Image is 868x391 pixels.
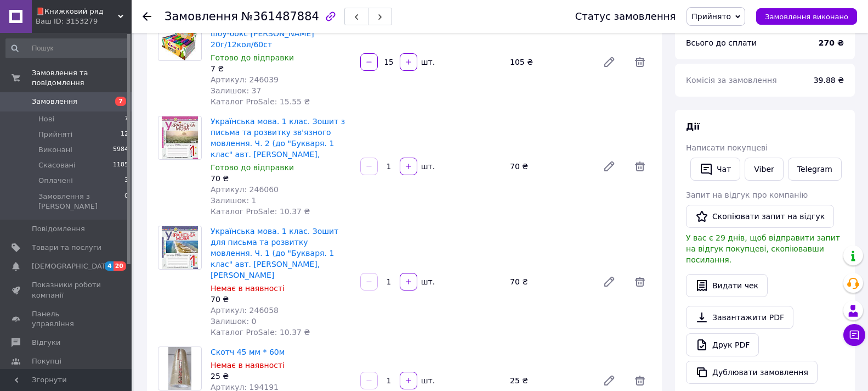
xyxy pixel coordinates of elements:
[843,324,865,346] button: Чат з покупцем
[32,224,85,234] span: Повідомлення
[598,271,620,293] a: Редагувати
[211,317,257,326] span: Залишок: 0
[114,261,126,271] span: 20
[211,163,294,172] span: Готово до відправки
[211,348,285,356] a: Скотч 45 мм * 60м
[686,191,808,199] span: Запит на відгук про компанію
[686,143,768,152] span: Написати покупцеві
[211,306,279,315] span: Артикул: 246058
[211,227,338,280] a: Українська мова. 1 клас. Зошит для письма та розвитку мовлення. Ч. 1 (до "Букваря. 1 клас" авт. [...
[162,226,197,269] img: Українська мова. 1 клас. Зошит для письма та розвитку мовлення. Ч. 1 (до "Букваря. 1 клас" авт. Б...
[598,51,620,73] a: Редагувати
[418,276,436,287] div: шт.
[686,361,818,384] button: Дублювати замовлення
[691,12,731,21] span: Прийнято
[168,347,192,390] img: Скотч 45 мм * 60м
[32,68,132,88] span: Замовлення та повідомлення
[38,114,54,124] span: Нові
[418,375,436,386] div: шт.
[418,161,436,172] div: шт.
[686,121,700,132] span: Дії
[211,117,345,159] a: Українська мова. 1 клас. Зошит з письма та розвитку зв'язного мовлення. Ч. 2 (до "Букваря. 1 клас...
[113,160,128,170] span: 1185
[143,11,151,22] div: Повернутися назад
[32,356,61,366] span: Покупці
[686,38,757,47] span: Всього до сплати
[506,373,594,388] div: 25 ₴
[211,207,310,216] span: Каталог ProSale: 10.37 ₴
[38,130,72,139] span: Прийняті
[686,274,768,297] button: Видати чек
[32,280,101,300] span: Показники роботи компанії
[5,38,129,58] input: Пошук
[164,10,238,23] span: Замовлення
[211,185,279,194] span: Артикул: 246060
[211,173,351,184] div: 70 ₴
[211,18,340,49] a: Тісто для ліплення ZOOліпашки шоу-бокс [PERSON_NAME] 20г/12кол/60ст
[32,97,77,107] span: Замовлення
[686,205,834,228] button: Скопіювати запит на відгук
[814,76,844,85] span: 39.88 ₴
[113,145,128,155] span: 5984
[629,271,651,293] span: Видалити
[162,18,198,60] img: Тісто для ліплення ZOOліпашки шоу-бокс Лев 20г/12кол/60ст
[32,261,113,271] span: [DEMOGRAPHIC_DATA]
[211,63,351,74] div: 7 ₴
[32,338,60,348] span: Відгуки
[211,371,351,382] div: 25 ₴
[211,196,257,205] span: Залишок: 1
[765,13,848,21] span: Замовлення виконано
[32,309,101,329] span: Панель управління
[788,158,842,181] a: Telegram
[629,51,651,73] span: Видалити
[124,192,128,211] span: 0
[686,76,777,85] span: Комісія за замовлення
[211,97,310,106] span: Каталог ProSale: 15.55 ₴
[38,145,72,155] span: Виконані
[124,176,128,186] span: 3
[211,284,285,293] span: Немає в наявності
[38,192,124,211] span: Замовлення з [PERSON_NAME]
[575,11,676,22] div: Статус замовлення
[819,38,844,47] b: 270 ₴
[241,10,319,23] span: №361487884
[121,130,128,139] span: 12
[506,159,594,174] div: 70 ₴
[598,155,620,177] a: Редагувати
[211,75,279,84] span: Артикул: 246039
[690,158,740,181] button: Чат
[686,333,759,356] a: Друк PDF
[115,97,126,106] span: 7
[38,160,76,170] span: Скасовані
[756,8,857,25] button: Замовлення виконано
[745,158,783,181] a: Viber
[36,7,118,16] span: 📕Книжковий ряд
[211,53,294,62] span: Готово до відправки
[686,306,793,329] a: Завантажити PDF
[686,233,840,264] span: У вас є 29 днів, щоб відправити запит на відгук покупцеві, скопіювавши посилання.
[36,16,132,26] div: Ваш ID: 3153279
[211,86,261,95] span: Залишок: 37
[418,57,436,68] div: шт.
[629,155,651,177] span: Видалити
[162,116,198,159] img: Українська мова. 1 клас. Зошит з письма та розвитку зв'язного мовлення. Ч. 2 (до "Букваря. 1 клас...
[38,176,73,186] span: Оплачені
[211,361,285,370] span: Немає в наявності
[124,114,128,124] span: 7
[211,294,351,305] div: 70 ₴
[105,261,114,271] span: 4
[211,328,310,337] span: Каталог ProSale: 10.37 ₴
[506,274,594,289] div: 70 ₴
[506,54,594,70] div: 105 ₴
[32,243,101,253] span: Товари та послуги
